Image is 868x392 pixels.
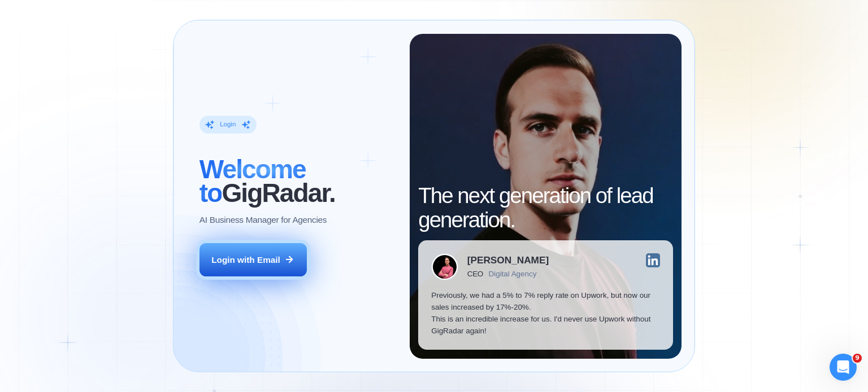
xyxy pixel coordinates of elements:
[211,254,280,266] div: Login with Email
[220,120,236,129] div: Login
[199,243,307,277] button: Login with Email
[431,289,660,337] p: Previously, we had a 5% to 7% reply rate on Upwork, but now our sales increased by 17%-20%. This ...
[199,155,306,208] span: Welcome to
[467,270,483,278] div: CEO
[489,270,537,278] div: Digital Agency
[467,256,549,265] div: [PERSON_NAME]
[199,214,327,226] p: AI Business Manager for Agencies
[199,157,397,205] h2: ‍ GigRadar.
[418,184,673,231] h2: The next generation of lead generation.
[853,354,862,363] span: 9
[830,354,857,381] iframe: Intercom live chat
